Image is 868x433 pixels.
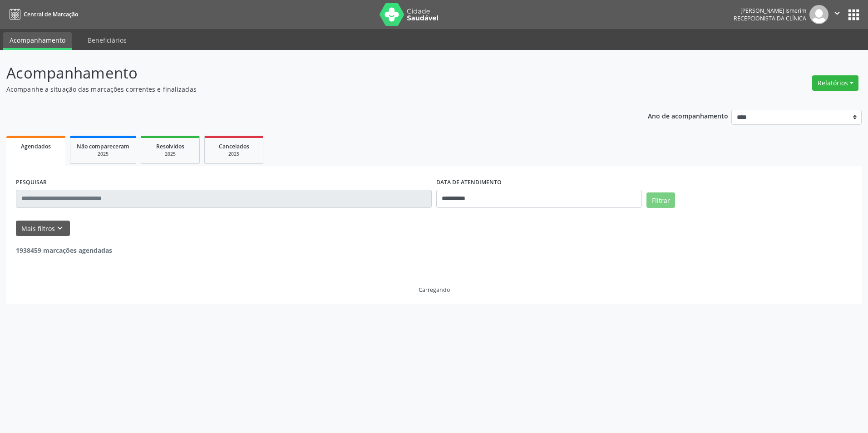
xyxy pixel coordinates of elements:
i: keyboard_arrow_down [55,223,65,233]
button: Filtrar [646,192,675,208]
span: Resolvidos [156,143,184,150]
button:  [829,5,846,24]
a: Beneficiários [81,32,133,48]
span: Não compareceram [77,143,129,150]
button: Relatórios [812,75,858,91]
i:  [832,8,842,18]
div: 2025 [211,151,256,157]
p: Ano de acompanhamento [648,110,728,121]
a: Central de Marcação [6,7,78,22]
button: Mais filtroskeyboard_arrow_down [16,221,70,236]
a: Acompanhamento [3,32,72,50]
p: Acompanhe a situação das marcações correntes e finalizadas [6,84,605,94]
span: Recepcionista da clínica [734,15,806,22]
div: 2025 [148,151,193,157]
label: DATA DE ATENDIMENTO [436,176,502,190]
img: img [809,5,829,24]
span: Cancelados [219,143,249,150]
div: 2025 [77,151,129,157]
p: Acompanhamento [6,62,605,84]
strong: 1938459 marcações agendadas [16,246,112,255]
div: Carregando [419,286,450,294]
span: Central de Marcação [24,10,78,18]
span: Agendados [21,143,51,150]
label: PESQUISAR [16,176,47,190]
button: apps [846,7,862,23]
div: [PERSON_NAME] Ismerim [734,7,806,15]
